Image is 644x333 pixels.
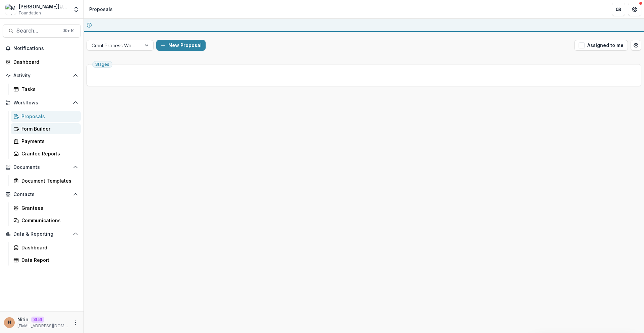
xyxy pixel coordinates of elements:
button: Search... [3,24,81,38]
button: Notifications [3,43,81,54]
p: Staff [31,317,44,323]
button: Get Help [628,3,641,16]
div: Grantee Reports [21,150,75,157]
span: Workflows [13,100,70,106]
span: Data & Reporting [13,231,70,237]
span: Documents [13,164,70,170]
div: Proposals [89,6,113,13]
div: Grantees [21,204,75,211]
span: Stages [95,62,109,67]
a: Payments [11,136,81,147]
a: Proposals [11,111,81,122]
button: More [71,319,79,327]
button: Open Workflows [3,97,81,108]
a: Document Templates [11,175,81,186]
a: Dashboard [11,242,81,253]
button: Assigned to me [574,40,628,51]
button: Open entity switcher [71,3,81,16]
div: Communications [21,217,75,224]
div: Proposals [21,113,75,120]
div: Tasks [21,86,75,93]
p: Nitin [17,316,29,323]
div: Document Templates [21,177,75,184]
span: Activity [13,73,70,79]
a: Tasks [11,84,81,95]
button: Partners [612,3,625,16]
a: Dashboard [3,56,81,67]
span: Notifications [13,46,78,51]
a: Grantee Reports [11,148,81,159]
button: Open Data & Reporting [3,229,81,239]
button: New Proposal [156,40,206,51]
img: Mimi Washington Starrett Workflow Sandbox [5,4,16,15]
button: Open Activity [3,70,81,81]
a: Grantees [11,202,81,213]
button: Open table manager [631,40,641,51]
span: Search... [16,28,59,34]
a: Form Builder [11,123,81,134]
a: Data Report [11,254,81,266]
div: Payments [21,138,75,145]
button: Open Contacts [3,189,81,200]
button: Open Documents [3,162,81,173]
div: Form Builder [21,125,75,132]
div: Dashboard [21,244,75,251]
a: Communications [11,215,81,226]
div: [PERSON_NAME][US_STATE] [PERSON_NAME] Workflow Sandbox [19,3,69,10]
span: Contacts [13,192,70,197]
nav: breadcrumb [87,4,115,14]
div: Dashboard [13,58,75,65]
div: Nitin [8,320,11,325]
span: Foundation [19,10,41,16]
p: [EMAIL_ADDRESS][DOMAIN_NAME] [17,323,69,329]
div: Data Report [21,256,75,264]
div: ⌘ + K [62,27,75,35]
